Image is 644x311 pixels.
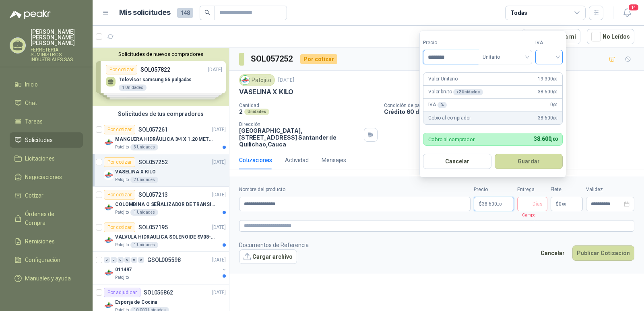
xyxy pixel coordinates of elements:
div: Por cotizar [104,190,135,200]
p: VASELINA X KILO [239,88,293,96]
button: Publicar Cotización [572,245,634,261]
div: 0 [111,257,117,263]
p: [DATE] [278,76,294,84]
button: Cargar archivo [239,249,297,264]
p: [DATE] [212,126,226,134]
span: $ [556,202,559,206]
p: $ 0,00 [551,197,583,211]
button: Asignado a mi [522,29,580,44]
span: ,00 [553,90,557,94]
span: Manuales y ayuda [25,274,71,283]
span: Cotizar [25,191,43,200]
div: Por cotizar [300,54,337,64]
span: ,00 [553,77,557,81]
p: FERRETERIA SUMINISTROS INDUSTRIALES SAS [31,47,83,62]
label: IVA [535,39,563,47]
span: Chat [25,99,37,107]
p: Patojito [115,177,129,183]
div: 0 [138,257,144,263]
p: [DATE] [212,224,226,231]
span: 14 [628,4,639,11]
a: Por cotizarSOL057213[DATE] Company LogoCOLOMBINA O SEÑALIZADOR DE TRANSITOPatojito1 Unidades [93,187,229,219]
img: Logo peakr [10,10,51,19]
p: Patojito [115,242,129,248]
p: $38.600,00 [474,197,514,211]
button: 14 [620,6,634,20]
a: Manuales y ayuda [10,271,83,286]
div: Solicitudes de nuevos compradoresPor cotizarSOL057822[DATE] Televisor samsung 55 pulgadas1 Unidad... [93,48,229,106]
div: Por cotizar [104,125,135,134]
span: 19.300 [538,75,557,83]
label: Nombre del producto [239,186,471,194]
button: Guardar [495,154,563,169]
span: 0 [550,101,557,109]
p: VASELINA X KILO [115,168,156,176]
a: Chat [10,95,83,111]
span: Tareas [25,117,43,126]
p: SOL056862 [144,290,173,295]
div: 0 [131,257,137,263]
label: Flete [551,186,583,194]
span: search [204,10,210,15]
span: 0 [559,202,566,206]
span: Días [533,197,543,211]
label: Precio [474,186,514,194]
img: Company Logo [104,170,114,180]
div: % [438,102,447,108]
a: Por cotizarSOL057252[DATE] Company LogoVASELINA X KILOPatojito2 Unidades [93,154,229,187]
p: SOL057252 [138,159,168,165]
p: Cobro al comprador [428,114,471,122]
p: [DATE] [212,256,226,264]
button: Cancelar [536,245,569,261]
p: MANGUERA HIDRÁULICA 3/4 X 1.20 METROS DE LONGITUD HR-HR-ACOPLADA [115,136,215,143]
div: x 2 Unidades [453,89,483,95]
a: Por cotizarSOL057261[DATE] Company LogoMANGUERA HIDRÁULICA 3/4 X 1.20 METROS DE LONGITUD HR-HR-AC... [93,122,229,154]
div: 0 [104,257,110,263]
p: SOL057261 [138,127,168,132]
p: [DATE] [212,289,226,297]
img: Company Logo [104,268,114,278]
span: ,00 [551,137,557,142]
label: Entrega [517,186,547,194]
p: Crédito 60 días [384,108,641,115]
a: Órdenes de Compra [10,206,83,231]
img: Company Logo [104,301,114,310]
span: Remisiones [25,237,55,246]
p: [DATE] [212,191,226,199]
div: Patojito [239,74,275,86]
p: Condición de pago [384,103,641,108]
div: 1 - 50 de 91 [469,30,516,43]
p: Valor Unitario [428,75,458,83]
p: GSOL005598 [147,257,181,263]
div: 1 Unidades [130,209,158,216]
label: Validez [586,186,634,194]
div: Mensajes [322,156,346,165]
span: 38.600 [538,114,557,122]
h1: Mis solicitudes [119,7,171,19]
span: 38.600 [534,136,557,142]
p: Patojito [115,144,129,150]
p: COLOMBINA O SEÑALIZADOR DE TRANSITO [115,201,215,208]
a: Tareas [10,114,83,129]
button: No Leídos [587,29,634,44]
span: ,00 [553,103,557,107]
span: Negociaciones [25,173,62,181]
div: 0 [118,257,124,263]
a: Licitaciones [10,151,83,166]
p: SOL057195 [138,224,168,230]
button: Solicitudes de nuevos compradores [96,51,226,57]
div: Por cotizar [104,157,135,167]
div: Actividad [285,156,309,165]
a: Cotizar [10,188,83,203]
p: [PERSON_NAME] [PERSON_NAME] [PERSON_NAME] [31,29,83,46]
p: [DATE] [212,159,226,166]
a: Solicitudes [10,132,83,148]
a: 0 0 0 0 0 0 GSOL005598[DATE] Company Logo011497Patojito [104,255,227,281]
p: Cobro al comprador [428,137,475,142]
div: 2 Unidades [130,177,158,183]
span: Configuración [25,255,60,264]
p: Documentos de Referencia [239,241,309,249]
a: Remisiones [10,234,83,249]
p: [GEOGRAPHIC_DATA], [STREET_ADDRESS] Santander de Quilichao , Cauca [239,127,361,148]
p: Patojito [115,209,129,216]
